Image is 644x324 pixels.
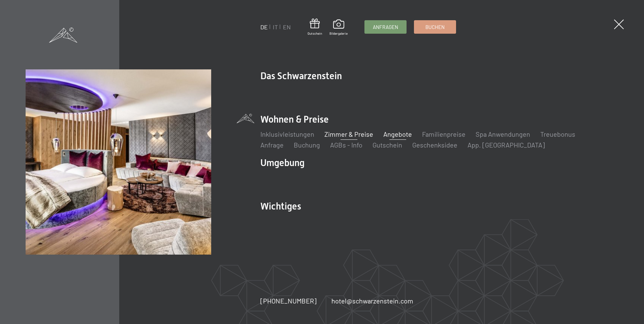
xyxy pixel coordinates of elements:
[331,296,413,305] a: hotel@schwarzenstein.com
[422,130,465,138] a: Familienpreise
[412,141,457,149] a: Geschenksidee
[283,23,291,31] a: EN
[425,24,445,31] span: Buchen
[260,23,268,31] a: DE
[373,24,398,31] span: Anfragen
[329,31,348,36] span: Bildergalerie
[260,297,317,305] span: [PHONE_NUMBER]
[273,23,278,31] a: IT
[294,141,320,149] a: Buchung
[330,141,362,149] a: AGBs - Info
[383,130,412,138] a: Angebote
[365,21,406,33] a: Anfragen
[329,20,348,36] a: Bildergalerie
[260,130,314,138] a: Inklusivleistungen
[308,31,322,36] span: Gutschein
[476,130,530,138] a: Spa Anwendungen
[373,141,402,149] a: Gutschein
[308,19,322,36] a: Gutschein
[260,296,317,305] a: [PHONE_NUMBER]
[540,130,575,138] a: Treuebonus
[468,141,545,149] a: App. [GEOGRAPHIC_DATA]
[324,130,373,138] a: Zimmer & Preise
[260,141,284,149] a: Anfrage
[414,21,456,33] a: Buchen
